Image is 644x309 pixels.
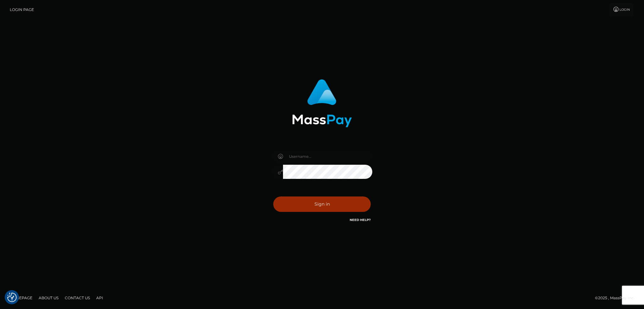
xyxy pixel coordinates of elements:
a: Need Help? [350,218,371,222]
a: Contact Us [62,293,92,303]
a: Login Page [10,3,34,16]
img: Revisit consent button [7,293,17,302]
button: Consent Preferences [7,293,17,302]
input: Username... [283,149,372,163]
a: Homepage [7,293,35,303]
div: © 2025 , MassPay Inc. [595,295,639,301]
a: API [94,293,106,303]
img: MassPay Login [292,79,352,127]
a: About Us [36,293,61,303]
button: Sign in [273,196,371,212]
a: Login [609,3,633,16]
